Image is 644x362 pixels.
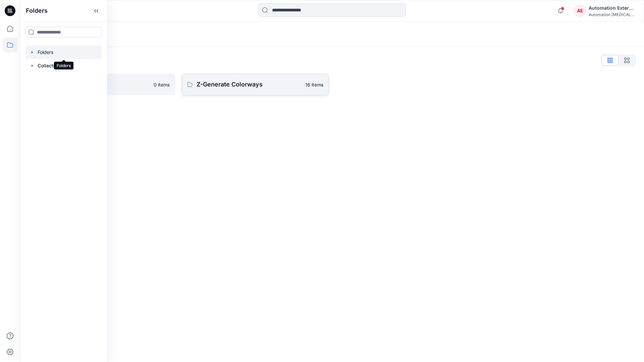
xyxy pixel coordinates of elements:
div: Automation External [589,4,636,12]
a: Z-Generate Colorways16 items [182,74,329,95]
p: Collections [38,62,63,70]
p: Z-Generate Colorways [197,80,301,89]
div: AE [574,5,586,17]
p: 16 items [305,81,323,88]
div: Automation [MEDICAL_DATA]... [589,12,636,17]
p: 0 items [154,81,170,88]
